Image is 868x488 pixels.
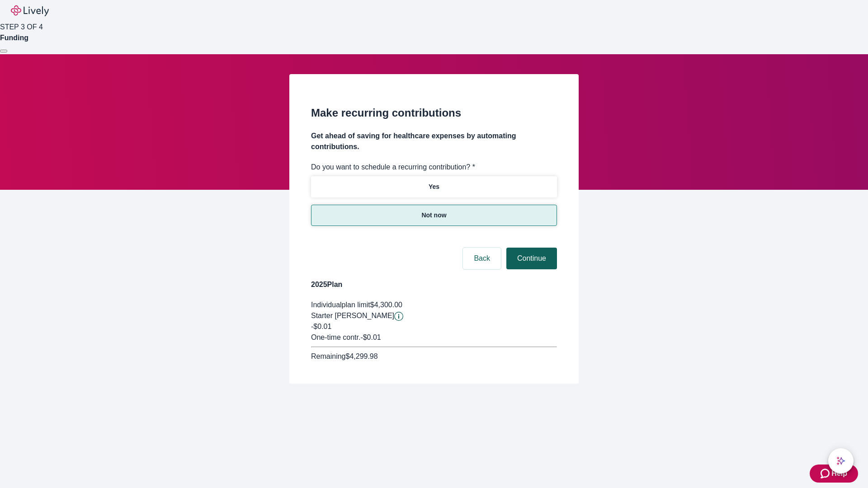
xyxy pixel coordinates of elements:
span: Remaining [311,352,345,360]
button: Not now [311,205,557,226]
span: Help [831,468,847,479]
label: Do you want to schedule a recurring contribution? * [311,162,475,173]
h4: 2025 Plan [311,279,557,290]
button: Back [463,248,501,269]
button: Lively will contribute $0.01 to establish your account [394,312,403,321]
svg: Starter penny details [394,312,403,321]
button: Yes [311,176,557,197]
svg: Zendesk support icon [821,468,831,479]
button: Zendesk support iconHelp [810,465,858,483]
img: Lively [11,5,49,16]
p: Not now [421,211,446,220]
span: Individual plan limit [311,301,370,309]
h2: Make recurring contributions [311,105,557,121]
svg: Lively AI Assistant [836,456,845,465]
span: $4,299.98 [345,352,377,360]
span: $4,300.00 [370,301,402,309]
button: Continue [506,248,557,269]
button: chat [828,448,854,474]
span: - $0.01 [360,333,381,341]
span: One-time contr. [311,333,360,341]
span: Starter [PERSON_NAME] [311,312,394,319]
span: -$0.01 [311,323,331,330]
p: Yes [429,182,439,192]
h4: Get ahead of saving for healthcare expenses by automating contributions. [311,131,557,152]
